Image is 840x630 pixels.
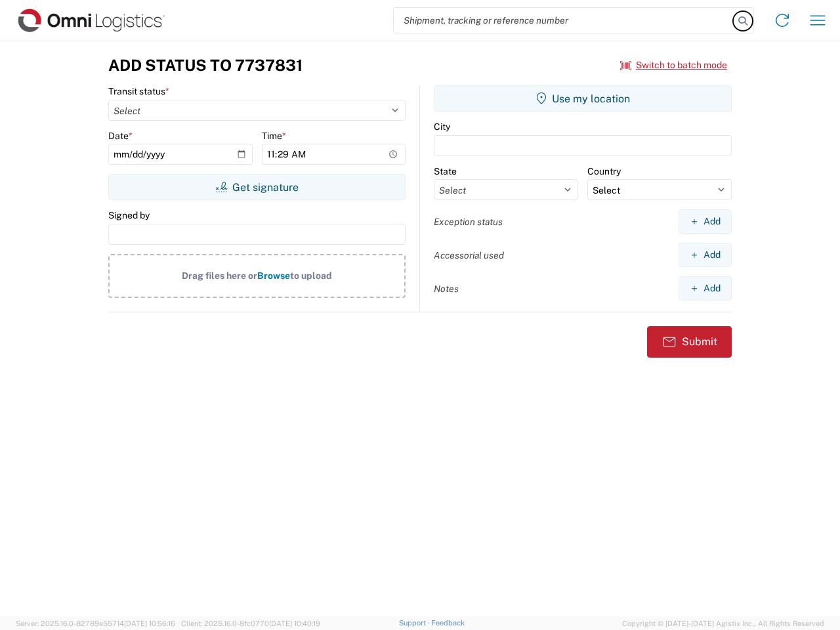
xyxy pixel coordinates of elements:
[290,270,332,281] span: to upload
[647,326,732,358] button: Submit
[257,270,290,281] span: Browse
[269,619,320,627] span: [DATE] 10:40:19
[679,209,732,234] button: Add
[108,174,406,200] button: Get signature
[108,130,133,142] label: Date
[108,56,303,75] h3: Add Status to 7737831
[108,85,169,97] label: Transit status
[181,619,320,627] span: Client: 2025.16.0-8fc0770
[394,8,734,33] input: Shipment, tracking or reference number
[182,270,257,281] span: Drag files here or
[399,619,432,627] a: Support
[434,165,457,177] label: State
[431,619,465,627] a: Feedback
[620,54,727,76] button: Switch to batch mode
[124,619,175,627] span: [DATE] 10:56:16
[108,209,150,221] label: Signed by
[434,283,459,295] label: Notes
[679,243,732,267] button: Add
[679,276,732,301] button: Add
[434,216,503,228] label: Exception status
[622,618,824,629] span: Copyright © [DATE]-[DATE] Agistix Inc., All Rights Reserved
[434,121,450,133] label: City
[262,130,286,142] label: Time
[434,249,504,261] label: Accessorial used
[587,165,621,177] label: Country
[434,85,732,112] button: Use my location
[16,619,175,627] span: Server: 2025.16.0-82789e55714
